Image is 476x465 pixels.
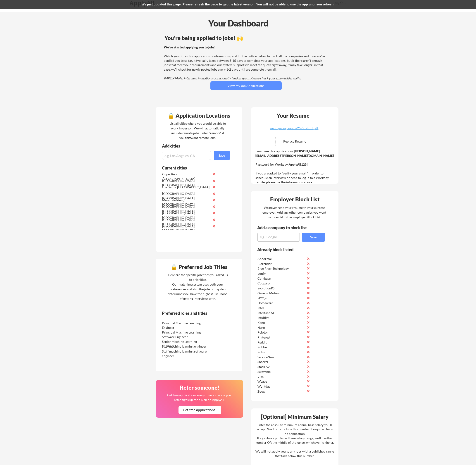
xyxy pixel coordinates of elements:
div: Coinbase [257,276,305,281]
div: intuitive [257,315,305,320]
div: Staff machine learning engineer [162,344,210,349]
div: Principal Machine Learning Engineer [162,321,210,330]
div: Blue River Technology [257,266,305,271]
div: Refer someone! [158,385,242,390]
strong: [PERSON_NAME][EMAIL_ADDRESS][PERSON_NAME][DOMAIN_NAME] [255,149,334,157]
div: [GEOGRAPHIC_DATA], [GEOGRAPHIC_DATA] [162,217,210,226]
div: Current cities [162,166,225,170]
div: Watch your inbox for application confirmations, and hit the button below to track all the compani... [164,45,327,81]
button: View My Job Applications [210,81,282,90]
div: [GEOGRAPHIC_DATA], [GEOGRAPHIC_DATA] [162,204,210,213]
div: Interface AI [257,311,305,315]
a: wendywongresume25v5_short.pdf [267,126,321,134]
div: [GEOGRAPHIC_DATA], [GEOGRAPHIC_DATA] [162,179,210,187]
button: Get free applications! [178,406,221,414]
div: wendywongresume25v5_short.pdf [267,126,321,130]
div: Intel [257,306,305,310]
div: [GEOGRAPHIC_DATA], [GEOGRAPHIC_DATA] [162,191,210,200]
div: Abnormal [257,257,305,261]
div: Your Resume [271,113,316,118]
div: Coupang [257,281,305,286]
div: Senior Machine Learning Engineer [162,339,210,348]
div: H2O,ai [257,296,305,300]
div: Here are the specific job titles you asked us to prioritize. Our matching system uses both your p... [167,272,229,301]
div: Snorkel [257,360,305,364]
div: Zoox [257,389,305,394]
div: Pinterest [257,335,305,340]
div: Los Gatos, [GEOGRAPHIC_DATA] [162,185,210,189]
div: ServiceNow [257,355,305,359]
div: Principal Machine Learning Software Engineer [162,330,210,339]
div: Keno [257,320,305,325]
div: Get free applications every time someone you refer signs up for a plan on ApplyAll [167,393,231,402]
div: 🔒 Preferred Job Titles [157,264,241,270]
div: Email used for applications: Password for Workday: If you are asked to "verify your email" in ord... [255,149,335,184]
div: [GEOGRAPHIC_DATA], [GEOGRAPHIC_DATA] [162,211,210,220]
div: Homeward [257,301,305,305]
div: Enter the absolute minimum annual base salary you'll accept. We'll only include this number if re... [255,423,334,458]
div: Cupertino, [GEOGRAPHIC_DATA] [162,172,210,181]
div: Swayable [257,370,305,374]
div: Stack AV [257,365,305,369]
div: General Motors [257,291,305,296]
div: Your Dashboard [0,17,476,30]
div: Roblox [257,345,305,349]
input: e.g. Los Angeles, CA [162,151,211,160]
strong: We've started applying you to jobs! [164,45,215,49]
div: Weave [257,379,305,384]
div: [GEOGRAPHIC_DATA], [GEOGRAPHIC_DATA] [162,224,210,233]
div: Add cities [162,144,231,148]
div: Reddit [257,340,305,345]
div: You're being applied to jobs! 🙌 [164,35,328,41]
div: List all cities where you would be able to work in-person. We will automatically include remote j... [167,121,229,140]
div: We never send your resume to your current employer. Add any other companies you want us to avoid ... [262,205,327,219]
div: [Optional] Minimum Salary [253,414,337,420]
div: Nuro [257,325,305,330]
div: Visa [257,374,305,379]
div: Roku [257,350,305,354]
em: IMPORTANT: Interview invitations occasionally land in spam. Please check your spam folder daily! [164,76,301,80]
div: Peloton [257,330,305,335]
strong: ApplyAll123! [289,162,308,166]
div: EvolutionIQ [257,286,305,291]
button: Save [302,233,325,242]
div: Employer Block List [253,197,337,202]
div: 🔒 Application Locations [157,113,241,118]
div: bonfy [257,271,305,276]
div: Add a company to block list [257,226,314,230]
div: Preferred roles and titles [162,311,224,315]
div: Biorender [257,262,305,266]
div: Workday [257,384,305,389]
div: MountainView, [GEOGRAPHIC_DATA] [162,198,210,207]
div: Staff machine learning software engineer [162,349,210,358]
button: Save [214,151,230,160]
strong: only [185,136,191,140]
div: Already block listed [257,248,319,252]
